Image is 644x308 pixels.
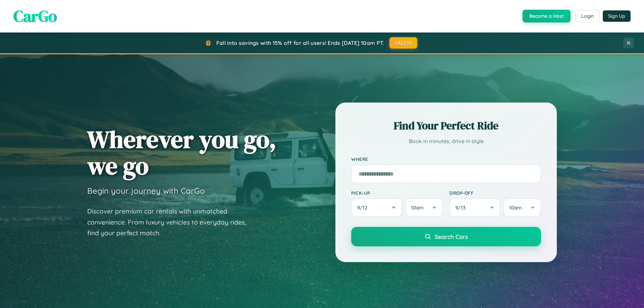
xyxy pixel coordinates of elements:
[351,118,541,133] h2: Find Your Perfect Ride
[216,40,384,46] span: Fall into savings with 15% off for all users! Ends [DATE] 10am PT.
[405,198,443,217] button: 10am
[449,198,500,217] button: 9/13
[455,204,469,211] span: 9 / 13
[357,204,371,211] span: 9 / 12
[13,5,57,27] span: CarGo
[449,190,541,196] label: Drop-off
[351,198,402,217] button: 9/12
[603,10,631,22] button: Sign Up
[351,136,541,146] p: Book in minutes, drive in style
[87,206,255,239] p: Discover premium car rentals with unmatched convenience. From luxury vehicles to everyday rides, ...
[509,204,522,211] span: 10am
[523,10,571,22] button: Become a Host
[351,190,443,196] label: Pick-up
[576,10,599,22] button: Login
[87,126,276,179] h1: Wherever you go, we go
[435,233,468,240] span: Search Cars
[503,198,541,217] button: 10am
[351,227,541,246] button: Search Cars
[411,204,424,211] span: 10am
[351,156,541,162] label: Where
[389,37,418,49] button: FALL15
[87,186,205,196] h3: Begin your journey with CarGo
